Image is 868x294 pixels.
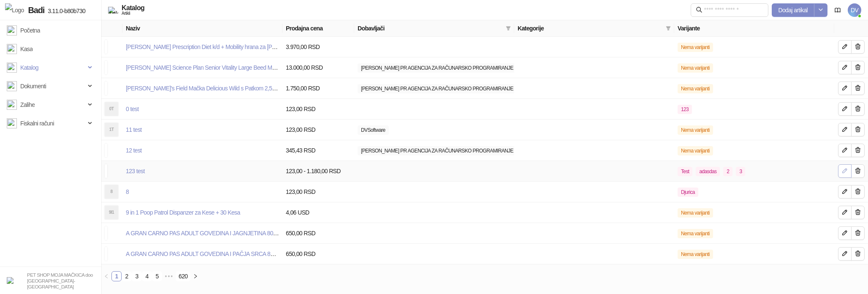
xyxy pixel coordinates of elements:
a: 3 [132,272,141,281]
span: filter [664,22,673,35]
li: Sledeća strana [190,271,201,281]
span: adasdas [696,167,720,176]
a: 4 [142,272,152,281]
li: 620 [176,271,190,281]
span: Nema varijanti [678,84,713,93]
th: Dobavljači [354,20,514,37]
button: right [190,271,201,281]
th: Varijante [674,20,834,37]
td: 3.970,00 RSD [282,37,354,57]
td: Hill's Prescription Diet k/d + Mobility hrana za mačke 1,5 kg [122,37,282,57]
td: 650,00 RSD [282,244,354,264]
a: [PERSON_NAME] Prescription Diet k/d + Mobility hrana za [PERSON_NAME] 1,5 kg [126,44,328,50]
a: 8 [126,188,129,195]
div: 8 [105,185,118,199]
li: Sledećih 5 Strana [162,271,176,281]
span: right [193,274,198,279]
img: 64x64-companyLogo-b2da54f3-9bca-40b5-bf51-3603918ec158.png [7,277,14,284]
a: A GRAN CARNO PAS ADULT GOVEDINA I PAČJA SRCA 800g [126,250,279,257]
span: Djurica [678,188,698,197]
span: 2 [723,167,732,176]
span: filter [504,22,513,35]
li: 3 [132,271,142,281]
span: [PERSON_NAME] PR AGENCIJA ZA RAČUNARSKO PROGRAMIRANJE DVSOFTWARE BELA CRKVA [358,146,580,155]
span: Kategorije [518,24,662,33]
td: Hill's Science Plan Senior Vitality Large Beed Mature Adult Hrana za Pse sa Piletinom i Pirinčem ... [122,57,282,78]
li: 2 [122,271,132,281]
td: 345,43 RSD [282,140,354,161]
td: 123,00 - 1.180,00 RSD [282,161,354,182]
span: ••• [162,271,176,281]
button: Dodaj artikal [772,3,815,17]
td: 0 test [122,99,282,120]
img: Logo [5,3,24,17]
div: 1T [105,123,118,136]
a: Početna [7,22,40,39]
span: Test [678,167,692,176]
a: [PERSON_NAME] Science Plan Senior Vitality Large Beed Mature Adult Hrana za Pse sa Piletinom i Pi... [126,64,399,71]
a: 0 test [126,106,138,112]
td: 8 [122,182,282,202]
span: Badi [28,5,45,15]
li: 1 [111,271,122,281]
a: A GRAN CARNO PAS ADULT GOVEDINA I JAGNJETINA 800g [126,230,279,237]
span: Dodaj artikal [778,7,808,14]
span: [PERSON_NAME] PR AGENCIJA ZA RAČUNARSKO PROGRAMIRANJE DVSOFTWARE BELA CRKVA [358,63,580,73]
span: Zalihe [20,96,35,113]
span: Nema varijanti [678,63,713,73]
td: Sam's Field Mačka Delicious Wild s Patkom 2,5 kg [122,78,282,99]
th: Naziv [122,20,282,37]
td: A GRAN CARNO PAS ADULT GOVEDINA I PAČJA SRCA 800g [122,244,282,264]
td: 4,06 USD [282,202,354,223]
td: A GRAN CARNO PAS ADULT GOVEDINA I JAGNJETINA 800g [122,223,282,244]
a: Dokumentacija [831,3,844,17]
td: 123 test [122,161,282,182]
a: 1 [112,272,121,281]
span: filter [666,26,671,31]
a: 620 [176,272,190,281]
span: 3.11.0-b80b730 [44,8,85,14]
li: 4 [142,271,152,281]
div: 0T [105,102,118,116]
span: Nema varijanti [678,125,713,135]
li: 5 [152,271,162,281]
div: 9I1 [105,206,118,219]
td: 123,00 RSD [282,99,354,120]
a: 2 [122,272,131,281]
span: DV [848,3,861,17]
span: Nema varijanti [678,250,713,259]
li: Prethodna strana [101,271,111,281]
a: Kasa [7,41,33,57]
a: 5 [152,272,162,281]
th: Prodajna cena [282,20,354,37]
a: 11 test [126,126,142,133]
span: Nema varijanti [678,208,713,218]
a: [PERSON_NAME]'s Field Mačka Delicious Wild s Patkom 2,5 kg [126,85,279,92]
span: Dokumenti [20,78,46,95]
a: 9 in 1 Poop Patrol Dispanzer za Kese + 30 Kesa [126,209,240,216]
span: Katalog [20,59,38,76]
span: Nema varijanti [678,43,713,52]
a: 12 test [126,147,142,154]
div: Artikli [122,11,144,16]
a: 123 test [126,168,145,174]
small: PET SHOP MOJA MAČKICA doo [GEOGRAPHIC_DATA]-[GEOGRAPHIC_DATA] [27,272,93,289]
span: [PERSON_NAME] PR AGENCIJA ZA RAČUNARSKO PROGRAMIRANJE DVSOFTWARE BELA CRKVA [358,84,580,93]
td: 1.750,00 RSD [282,78,354,99]
span: DVSoftware [358,125,389,135]
div: Katalog [122,5,144,11]
img: Artikli [108,7,118,14]
td: 12 test [122,140,282,161]
td: 13.000,00 RSD [282,57,354,78]
button: left [101,271,111,281]
td: 123,00 RSD [282,182,354,202]
td: 650,00 RSD [282,223,354,244]
span: 123 [678,105,692,114]
span: Nema varijanti [678,229,713,238]
span: Fiskalni računi [20,115,54,132]
span: left [104,274,109,279]
span: Dobavljači [358,24,502,33]
span: 3 [736,167,745,176]
span: Nema varijanti [678,146,713,155]
span: filter [506,26,511,31]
